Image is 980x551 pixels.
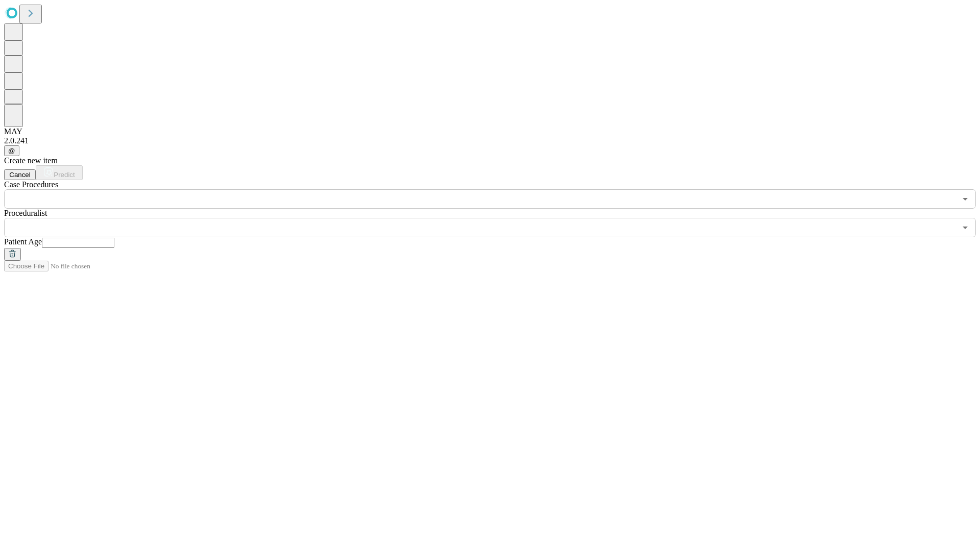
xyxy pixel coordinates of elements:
[4,237,42,246] span: Patient Age
[4,145,19,156] button: @
[4,156,58,165] span: Create new item
[4,136,976,145] div: 2.0.241
[4,127,976,136] div: MAY
[54,171,75,179] span: Predict
[9,171,31,179] span: Cancel
[958,220,972,235] button: Open
[4,169,36,180] button: Cancel
[4,209,47,217] span: Proceduralist
[4,180,58,189] span: Scheduled Procedure
[8,147,15,155] span: @
[958,192,972,206] button: Open
[36,165,83,180] button: Predict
